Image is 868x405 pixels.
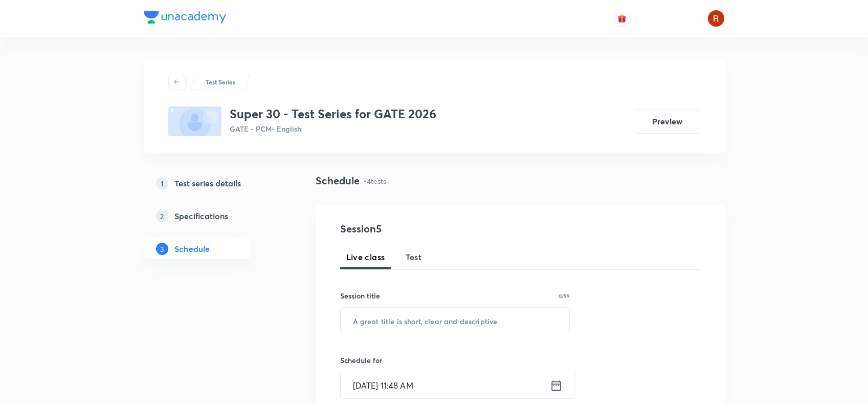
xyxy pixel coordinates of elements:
h4: Schedule [316,173,360,188]
a: 1Test series details [144,173,283,194]
a: Company Logo [144,11,226,26]
p: 1 [156,177,168,189]
input: A great title is short, clear and descriptive [341,308,570,334]
img: Company Logo [144,11,226,24]
h6: Session title [340,290,380,301]
h3: Super 30 - Test Series for GATE 2026 [230,106,436,121]
a: 2Specifications [144,206,283,226]
p: Test Series [206,77,235,87]
span: Test [406,251,422,263]
h5: Specifications [174,210,228,222]
button: avatar [614,10,630,27]
img: fallback-thumbnail.png [168,106,221,136]
button: Preview [635,109,700,134]
span: Live class [346,251,385,263]
h6: Schedule for [340,355,570,366]
p: 0/99 [559,293,570,299]
p: GATE - PCM • English [230,123,436,134]
img: Rupsha chowdhury [707,10,725,27]
h4: Session 5 [340,221,527,237]
p: • 4 tests [364,176,386,186]
p: 2 [156,210,168,222]
h5: Test series details [174,177,241,189]
img: avatar [617,14,627,23]
p: 3 [156,243,168,255]
h5: Schedule [174,243,210,255]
